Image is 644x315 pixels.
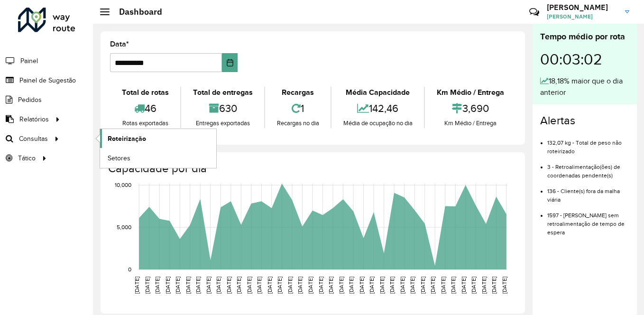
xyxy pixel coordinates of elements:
[154,277,160,294] text: [DATE]
[297,277,303,294] text: [DATE]
[409,277,415,294] text: [DATE]
[19,114,49,124] span: Relatórios
[100,129,216,148] a: Roteirização
[195,277,201,294] text: [DATE]
[18,153,36,163] span: Tático
[427,98,513,119] div: 3,690
[430,277,436,294] text: [DATE]
[547,180,629,204] li: 136 - Cliente(s) fora da malha viária
[427,119,513,128] div: Km Médio / Entrega
[491,277,497,294] text: [DATE]
[547,3,618,12] h3: [PERSON_NAME]
[547,156,629,180] li: 3 - Retroalimentação(ões) de coordenadas pendente(s)
[547,131,629,156] li: 132,07 kg - Total de peso não roteirizado
[450,277,456,294] text: [DATE]
[334,98,422,119] div: 142,46
[175,277,181,294] text: [DATE]
[18,95,42,105] span: Pedidos
[338,277,344,294] text: [DATE]
[379,277,385,294] text: [DATE]
[267,277,273,294] text: [DATE]
[20,56,38,66] span: Painel
[318,277,324,294] text: [DATE]
[501,277,507,294] text: [DATE]
[287,277,293,294] text: [DATE]
[334,119,422,128] div: Média de ocupação no dia
[481,277,487,294] text: [DATE]
[246,277,252,294] text: [DATE]
[226,277,232,294] text: [DATE]
[185,277,191,294] text: [DATE]
[368,277,375,294] text: [DATE]
[420,277,426,294] text: [DATE]
[215,277,221,294] text: [DATE]
[110,7,162,17] h2: Dashboard
[440,277,446,294] text: [DATE]
[267,87,328,98] div: Recargas
[100,148,216,167] a: Setores
[307,277,313,294] text: [DATE]
[112,98,178,119] div: 46
[117,224,131,230] text: 5,000
[540,114,629,128] h4: Alertas
[470,277,477,294] text: [DATE]
[348,277,354,294] text: [DATE]
[276,277,283,294] text: [DATE]
[547,12,618,21] span: [PERSON_NAME]
[134,277,140,294] text: [DATE]
[236,277,242,294] text: [DATE]
[165,277,171,294] text: [DATE]
[184,87,262,98] div: Total de entregas
[547,204,629,237] li: 1597 - [PERSON_NAME] sem retroalimentação de tempo de espera
[108,134,146,144] span: Roteirização
[144,277,150,294] text: [DATE]
[399,277,405,294] text: [DATE]
[540,75,629,98] div: 18,18% maior que o dia anterior
[205,277,212,294] text: [DATE]
[267,98,328,119] div: 1
[427,87,513,98] div: Km Médio / Entrega
[334,87,422,98] div: Média Capacidade
[19,75,76,85] span: Painel de Sugestão
[110,38,129,50] label: Data
[540,30,629,43] div: Tempo médio por rota
[267,119,328,128] div: Recargas no dia
[108,153,130,163] span: Setores
[112,87,178,98] div: Total de rotas
[184,98,262,119] div: 630
[184,119,262,128] div: Entregas exportadas
[460,277,467,294] text: [DATE]
[540,43,629,75] div: 00:03:02
[108,162,515,176] h4: Capacidade por dia
[524,2,544,22] a: Contato Rápido
[128,266,131,272] text: 0
[389,277,395,294] text: [DATE]
[328,277,334,294] text: [DATE]
[115,182,131,188] text: 10,000
[112,119,178,128] div: Rotas exportadas
[19,134,48,144] span: Consultas
[256,277,262,294] text: [DATE]
[359,277,365,294] text: [DATE]
[222,53,238,72] button: Choose Date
